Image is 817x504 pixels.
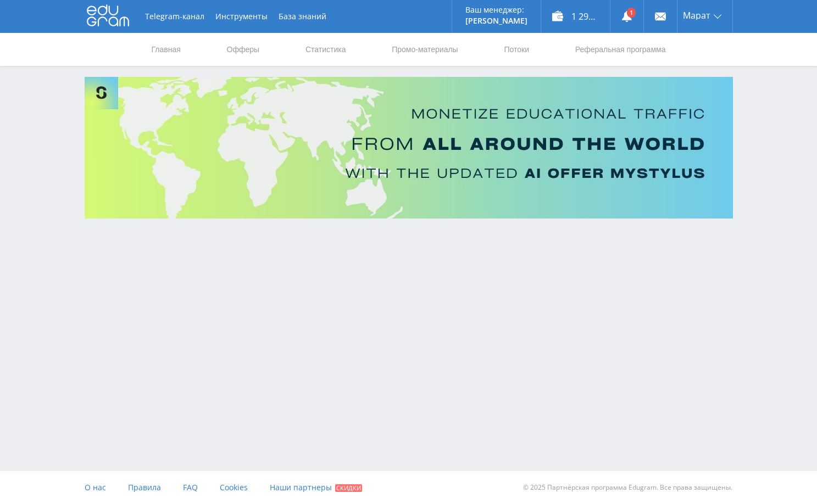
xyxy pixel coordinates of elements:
a: Статистика [304,33,347,66]
a: Cookies [220,471,248,504]
span: Марат [683,11,710,20]
a: Реферальная программа [574,33,667,66]
span: FAQ [183,482,198,492]
p: [PERSON_NAME] [465,16,527,25]
a: Правила [128,471,161,504]
span: О нас [85,482,106,492]
a: Главная [151,33,182,66]
p: Ваш менеджер: [465,5,527,14]
a: FAQ [183,471,198,504]
span: Cookies [220,482,248,492]
a: Наши партнеры Скидки [270,471,362,504]
img: Banner [85,77,733,219]
div: © 2025 Партнёрская программа Edugram. Все права защищены. [414,471,732,504]
span: Наши партнеры [270,482,332,492]
a: Потоки [503,33,530,66]
a: Промо-материалы [391,33,459,66]
span: Скидки [335,484,362,492]
span: Правила [128,482,161,492]
a: О нас [85,471,106,504]
a: Офферы [226,33,261,66]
